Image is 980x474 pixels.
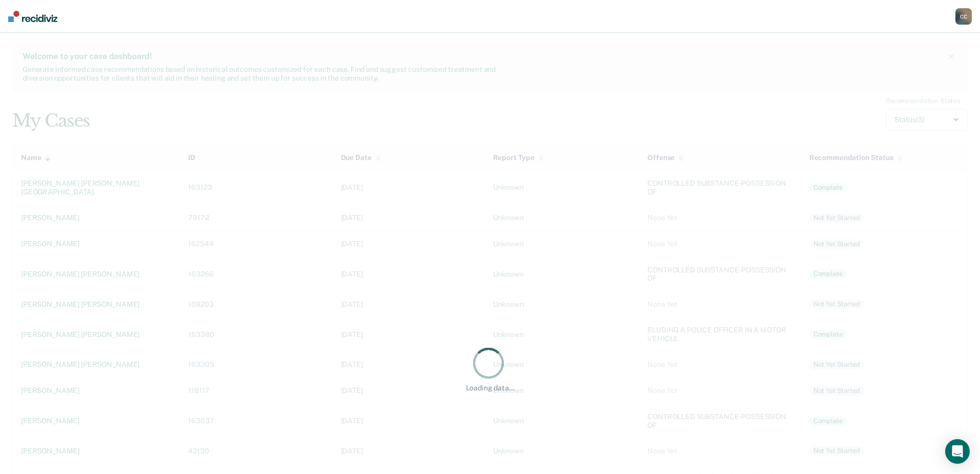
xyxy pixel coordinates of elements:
div: Due Date [341,153,381,162]
div: My Cases [12,110,90,131]
td: Unknown [485,291,640,318]
td: [DATE] [333,318,485,352]
div: None Yet [647,300,792,309]
div: CONTROLLED SUBSTANCE-POSSESSION OF [647,266,792,283]
td: Unknown [485,318,640,352]
td: 162544 [180,231,332,257]
td: Unknown [485,351,640,378]
div: None Yet [647,386,792,395]
div: Not yet started [809,360,864,369]
div: CONTROLLED SUBSTANCE-POSSESSION OF [647,179,792,196]
td: [DATE] [333,404,485,438]
td: 42130 [180,438,332,464]
td: [DATE] [333,351,485,378]
div: ELUDING A POLICE OFFICER IN A MOTOR VEHICLE [647,326,792,343]
div: Generate informed case recommendations based on historical outcomes customized for each case. Fin... [23,65,499,83]
div: None Yet [647,213,792,222]
div: [PERSON_NAME] [21,417,172,425]
div: Offense [647,153,684,162]
div: Complete [809,183,847,192]
td: Unknown [485,257,640,291]
div: None Yet [647,240,792,248]
td: Unknown [485,170,640,205]
div: None Yet [647,360,792,369]
div: ID [188,153,195,162]
div: CONTROLLED SUBSTANCE-POSSESSION OF [647,412,792,430]
div: Name [21,153,50,162]
td: [DATE] [333,257,485,291]
div: None Yet [647,447,792,456]
div: Complete [809,269,847,279]
td: 163266 [180,257,332,291]
td: 118117 [180,378,332,404]
div: [PERSON_NAME] [21,386,172,395]
td: Unknown [485,404,640,438]
div: Complete [809,330,847,339]
div: Not yet started [809,240,864,249]
td: Unknown [485,231,640,257]
div: Recommendation Status [809,153,903,162]
img: Recidiviz [8,11,57,22]
div: Report Type [493,153,544,162]
td: Unknown [485,438,640,464]
div: [PERSON_NAME] [21,240,172,248]
div: [PERSON_NAME] [PERSON_NAME] [21,330,172,339]
td: Unknown [485,378,640,404]
td: [DATE] [333,438,485,464]
td: [DATE] [333,205,485,231]
td: 163305 [180,351,332,378]
div: Complete [809,417,847,426]
td: [DATE] [333,291,485,318]
td: 163123 [180,170,332,205]
div: [PERSON_NAME] [PERSON_NAME] [21,270,172,279]
td: [DATE] [333,378,485,404]
div: [PERSON_NAME] [PERSON_NAME] [21,360,172,369]
td: 79172 [180,205,332,231]
td: 163380 [180,318,332,352]
td: [DATE] [333,170,485,205]
td: [DATE] [333,231,485,257]
td: Unknown [485,205,640,231]
div: C C [955,8,972,25]
div: Open Intercom Messenger [945,439,970,464]
div: [PERSON_NAME] [PERSON_NAME] [21,300,172,309]
div: [PERSON_NAME] [PERSON_NAME][GEOGRAPHIC_DATA] [21,179,172,196]
div: Not yet started [809,386,864,396]
div: Not yet started [809,446,864,456]
td: 163037 [180,404,332,438]
button: Status(3) [886,109,968,131]
td: 108203 [180,291,332,318]
div: Not yet started [809,300,864,309]
button: CC [955,8,972,25]
div: Recommendation Status [886,97,961,105]
div: Not yet started [809,213,864,223]
div: [PERSON_NAME] [21,447,172,456]
div: [PERSON_NAME] [21,213,172,222]
div: Welcome to your case dashboard! [23,51,945,61]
